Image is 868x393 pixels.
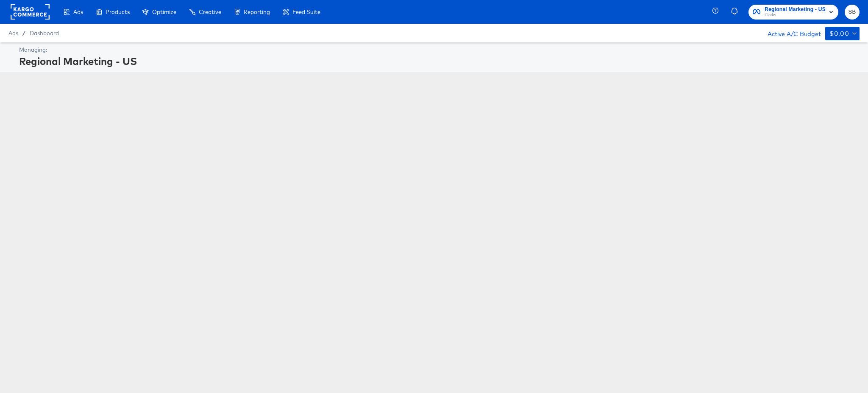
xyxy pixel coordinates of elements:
[30,30,59,36] a: Dashboard
[73,8,83,15] span: Ads
[8,30,18,36] span: Ads
[19,54,857,68] div: Regional Marketing - US
[765,5,826,14] span: Regional Marketing - US
[845,5,860,20] button: SB
[825,27,860,40] button: $0.00
[244,8,270,15] span: Reporting
[829,28,849,39] div: $0.00
[18,30,30,36] span: /
[292,8,320,15] span: Feed Suite
[848,7,856,17] span: SB
[19,46,857,54] div: Managing:
[759,27,821,39] div: Active A/C Budget
[765,12,826,19] span: Clarks
[748,5,838,20] button: Regional Marketing - USClarks
[106,8,130,15] span: Products
[199,8,221,15] span: Creative
[152,8,176,15] span: Optimize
